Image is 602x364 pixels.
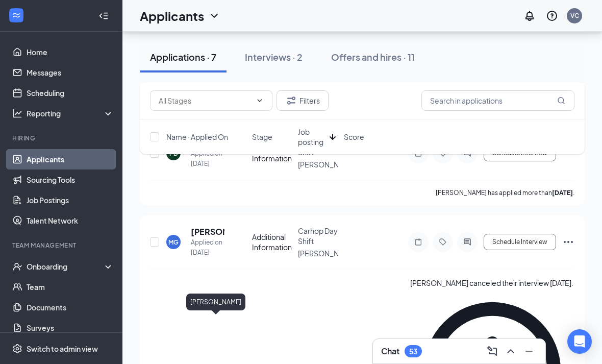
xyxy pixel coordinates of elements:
[12,134,112,142] div: Hiring
[159,95,252,106] input: All Stages
[437,238,449,246] svg: Tag
[27,261,105,272] div: Onboarding
[256,96,264,105] svg: ChevronDown
[298,160,356,169] span: [PERSON_NAME]
[484,234,556,250] button: Schedule Interview
[186,294,245,310] div: [PERSON_NAME]
[503,343,519,359] button: ChevronUp
[208,10,220,22] svg: ChevronDown
[381,346,399,357] h3: Chat
[252,232,292,252] div: Additional Information
[98,11,109,21] svg: Collapse
[298,226,338,246] span: Carhop Day Shift
[484,343,500,359] button: ComposeMessage
[331,51,415,63] div: Offers and hires · 11
[27,42,114,62] a: Home
[140,7,204,25] h1: Applicants
[12,108,22,118] svg: Analysis
[27,190,114,210] a: Job Postings
[27,83,114,103] a: Scheduling
[327,131,339,143] svg: ArrowDown
[486,345,498,357] svg: ComposeMessage
[168,238,179,247] div: MG
[27,318,114,338] a: Surveys
[12,344,22,354] svg: Settings
[27,149,114,169] a: Applicants
[461,238,473,246] svg: ActiveChat
[552,189,573,197] b: [DATE]
[252,132,272,142] span: Stage
[27,277,114,297] a: Team
[298,127,325,147] span: Job posting
[166,132,228,142] span: Name · Applied On
[505,345,517,357] svg: ChevronUp
[27,169,114,190] a: Sourcing Tools
[285,94,297,107] svg: Filter
[521,343,537,359] button: Minimize
[27,297,114,318] a: Documents
[344,132,364,142] span: Score
[570,11,579,20] div: VC
[11,10,21,20] svg: WorkstreamLogo
[245,51,303,63] div: Interviews · 2
[436,188,574,197] p: [PERSON_NAME] has applied more than .
[27,344,98,354] div: Switch to admin view
[150,51,216,63] div: Applications · 7
[27,62,114,83] a: Messages
[27,210,114,231] a: Talent Network
[421,90,574,111] input: Search in applications
[298,249,356,258] span: [PERSON_NAME]
[557,96,565,105] svg: MagnifyingGlass
[546,10,558,22] svg: QuestionInfo
[12,261,22,272] svg: UserCheck
[412,238,424,246] svg: Note
[27,108,114,118] div: Reporting
[523,345,535,357] svg: Minimize
[409,347,417,356] div: 53
[567,329,592,354] div: Open Intercom Messenger
[562,236,574,248] svg: Ellipses
[277,90,329,111] button: Filter Filters
[191,237,224,258] div: Applied on [DATE]
[191,226,224,237] h5: [PERSON_NAME]
[12,241,112,250] div: Team Management
[523,10,536,22] svg: Notifications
